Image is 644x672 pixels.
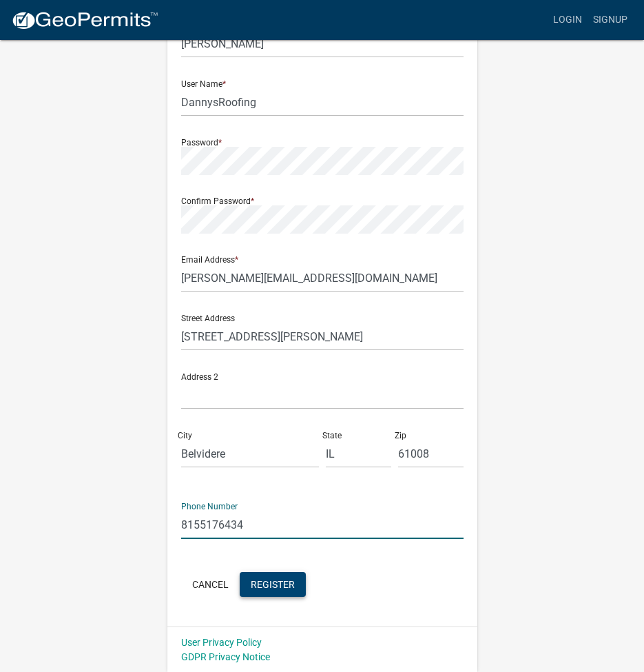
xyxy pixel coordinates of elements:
[181,637,262,648] a: User Privacy Policy
[240,572,306,597] button: Register
[548,7,588,33] a: Login
[181,651,270,662] a: GDPR Privacy Notice
[588,7,633,33] a: Signup
[251,578,295,589] span: Register
[181,572,240,597] button: Cancel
